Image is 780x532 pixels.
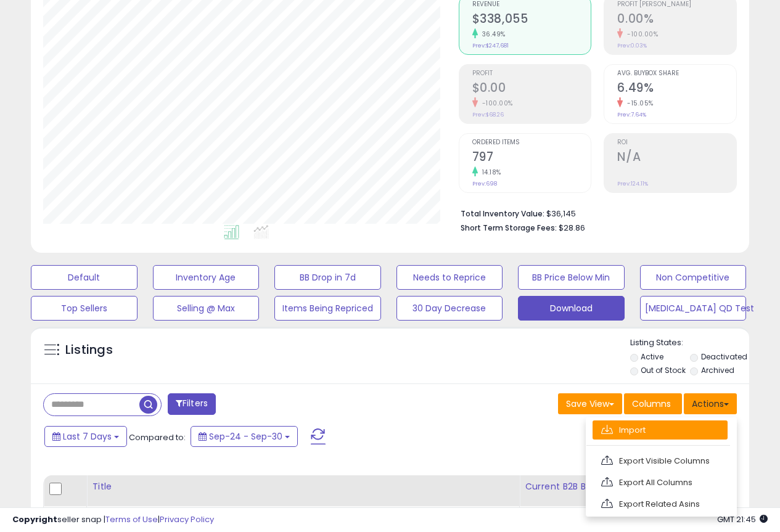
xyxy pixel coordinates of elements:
small: Prev: $68.26 [472,111,504,118]
button: Selling @ Max [153,296,260,321]
small: -100.00% [478,99,513,108]
a: Import [593,420,728,440]
small: Prev: 0.03% [617,42,647,49]
small: 36.49% [478,30,506,39]
small: 14.18% [478,168,501,177]
span: Profit [472,70,591,77]
a: Privacy Policy [160,514,214,525]
small: Prev: 698 [472,180,497,187]
span: Ordered Items [472,139,591,146]
span: Sep-24 - Sep-30 [209,430,282,443]
label: Archived [701,365,734,375]
span: $28.86 [559,222,585,234]
span: Avg. Buybox Share [617,70,736,77]
h2: $0.00 [472,81,591,97]
b: Total Inventory Value: [461,208,544,219]
span: 2025-10-8 21:45 GMT [717,514,768,525]
h2: $338,055 [472,12,591,28]
label: Deactivated [701,351,747,362]
button: Download [518,296,625,321]
h2: 6.49% [617,81,736,97]
button: Save View [558,393,622,414]
p: Listing States: [630,337,749,349]
button: Needs to Reprice [396,265,503,290]
a: Export All Columns [593,473,728,492]
label: Out of Stock [641,365,686,375]
button: Last 7 Days [44,426,127,447]
button: 30 Day Decrease [396,296,503,321]
small: Prev: $247,681 [472,42,509,49]
span: Revenue [472,1,591,8]
b: Short Term Storage Fees: [461,223,557,233]
button: Filters [168,393,216,415]
span: Columns [632,398,671,410]
h5: Listings [65,342,113,359]
a: Export Visible Columns [593,451,728,470]
button: BB Drop in 7d [274,265,381,290]
small: Prev: 7.64% [617,111,646,118]
button: Sep-24 - Sep-30 [191,426,298,447]
span: Last 7 Days [63,430,112,443]
button: Non Competitive [640,265,747,290]
button: [MEDICAL_DATA] QD Test [640,296,747,321]
a: Export Related Asins [593,494,728,514]
small: -100.00% [623,30,658,39]
button: BB Price Below Min [518,265,625,290]
strong: Copyright [12,514,57,525]
span: Profit [PERSON_NAME] [617,1,736,8]
small: -15.05% [623,99,654,108]
span: ROI [617,139,736,146]
li: $36,145 [461,205,728,220]
button: Inventory Age [153,265,260,290]
div: Title [92,480,514,493]
small: Prev: 124.11% [617,180,648,187]
button: Columns [624,393,682,414]
h2: 0.00% [617,12,736,28]
label: Active [641,351,663,362]
button: Default [31,265,138,290]
button: Actions [684,393,737,414]
div: seller snap | | [12,514,214,526]
h2: N/A [617,150,736,166]
span: Compared to: [129,432,186,443]
a: Terms of Use [105,514,158,525]
h2: 797 [472,150,591,166]
div: Current B2B Buybox Price [525,480,731,493]
button: Items Being Repriced [274,296,381,321]
button: Top Sellers [31,296,138,321]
